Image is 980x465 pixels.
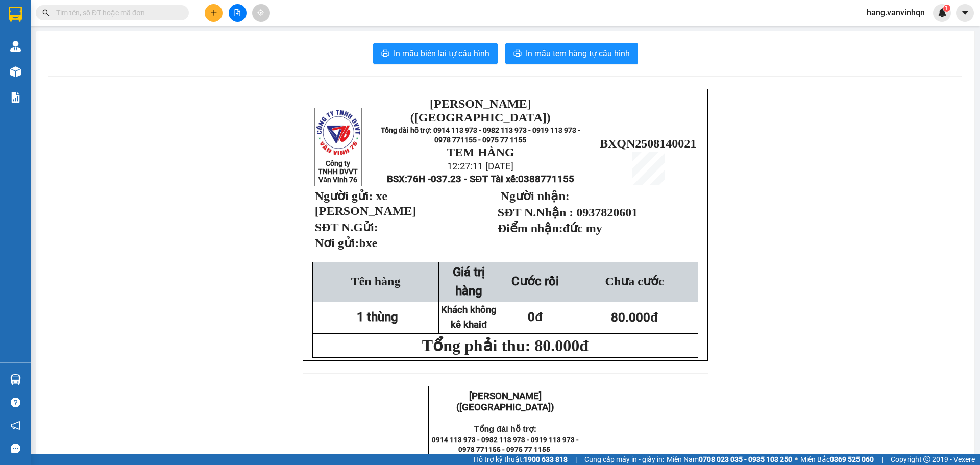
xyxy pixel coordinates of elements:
[432,436,579,444] strong: 0914 113 973 - 0982 113 973 - 0919 113 973 -
[518,174,574,185] span: 0388771155
[315,109,361,156] img: logo
[381,49,389,59] span: printer
[441,304,497,330] strong: Khách không kê khaiđ
[513,49,522,59] span: printer
[795,457,798,461] span: ⚪️
[210,9,217,16] span: plus
[11,444,20,453] span: message
[456,390,554,413] strong: [PERSON_NAME] ([GEOGRAPHIC_DATA])
[498,206,574,219] strong: SĐT N.Nhận :
[447,145,514,159] strong: TEM HÀNG
[315,236,381,250] span: Nơi gửi:
[945,5,948,12] span: 1
[42,9,50,16] span: search
[257,9,264,16] span: aim
[56,7,177,18] input: Tìm tên, số ĐT hoặc mã đơn
[498,222,602,235] strong: Điểm nhận:
[10,66,21,77] img: warehouse-icon
[381,126,581,134] strong: Tổng đài hỗ trợ: 0914 113 973 - 0982 113 973 - 0919 113 973 -
[524,455,568,463] strong: 1900 633 818
[800,454,874,465] span: Miền Bắc
[699,455,792,463] strong: 0708 023 035 - 0935 103 250
[359,236,380,250] span: bxe
[458,446,550,453] strong: 0978 771155 - 0975 77 1155
[526,47,630,60] span: In mẫu tem hàng tự cấu hình
[605,275,664,288] span: Chưa cước
[318,159,358,184] strong: Công ty TNHH DVVT Văn Vinh 76
[563,222,602,235] span: đức my
[447,161,513,172] span: 12:27:11 [DATE]
[407,174,574,185] span: 76H -037.23 - SĐT Tài xế:
[961,8,970,17] span: caret-down
[501,189,570,203] strong: Người nhận:
[422,336,589,355] span: Tổng phải thu: 80.000đ
[830,455,874,463] strong: 0369 525 060
[956,4,974,22] button: caret-down
[357,310,398,324] span: 1 thùng
[10,374,21,385] img: warehouse-icon
[434,136,526,144] strong: 0978 771155 - 0975 77 1155
[10,92,21,103] img: solution-icon
[611,310,658,325] span: 80.000đ
[234,9,241,16] span: file-add
[923,456,930,463] span: copyright
[938,8,947,17] img: icon-new-feature
[528,310,543,324] span: 0đ
[373,43,498,64] button: printerIn mẫu biên lai tự cấu hình
[10,41,21,52] img: warehouse-icon
[394,47,489,60] span: In mẫu biên lai tự cấu hình
[351,275,401,288] span: Tên hàng
[315,189,373,203] strong: Người gửi:
[584,454,664,465] span: Cung cấp máy in - giấy in:
[505,43,638,64] button: printerIn mẫu tem hàng tự cấu hình
[474,425,536,433] strong: Tổng đài hỗ trợ:
[205,4,223,22] button: plus
[575,454,577,465] span: |
[511,274,559,288] strong: Cước rồi
[943,5,950,12] sup: 1
[229,4,247,22] button: file-add
[387,174,574,185] span: BSX:
[11,398,20,407] span: question-circle
[315,189,416,217] span: xe [PERSON_NAME]
[576,206,638,219] span: 0937820601
[859,6,933,19] span: hang.vanvinhqn
[474,454,568,465] span: Hỗ trợ kỹ thuật:
[881,454,883,465] span: |
[667,454,792,465] span: Miền Nam
[9,7,22,22] img: logo-vxr
[252,4,270,22] button: aim
[600,137,696,150] span: BXQN2508140021
[11,421,20,430] span: notification
[453,265,485,299] span: Giá trị hàng
[315,221,378,234] strong: SĐT N.Gửi:
[410,97,551,124] strong: [PERSON_NAME] ([GEOGRAPHIC_DATA])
